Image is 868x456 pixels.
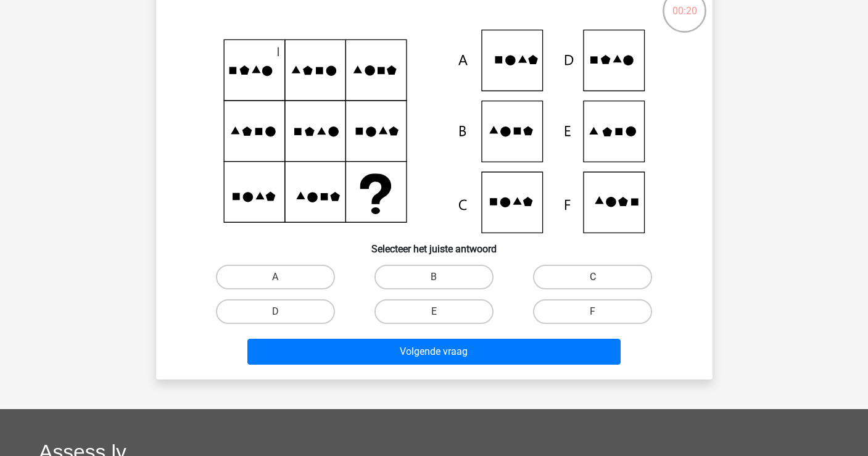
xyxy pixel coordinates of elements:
[176,233,693,255] h6: Selecteer het juiste antwoord
[247,339,621,365] button: Volgende vraag
[216,299,335,324] label: D
[216,265,335,289] label: A
[374,265,494,289] label: B
[533,299,652,324] label: F
[533,265,652,289] label: C
[374,299,494,324] label: E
